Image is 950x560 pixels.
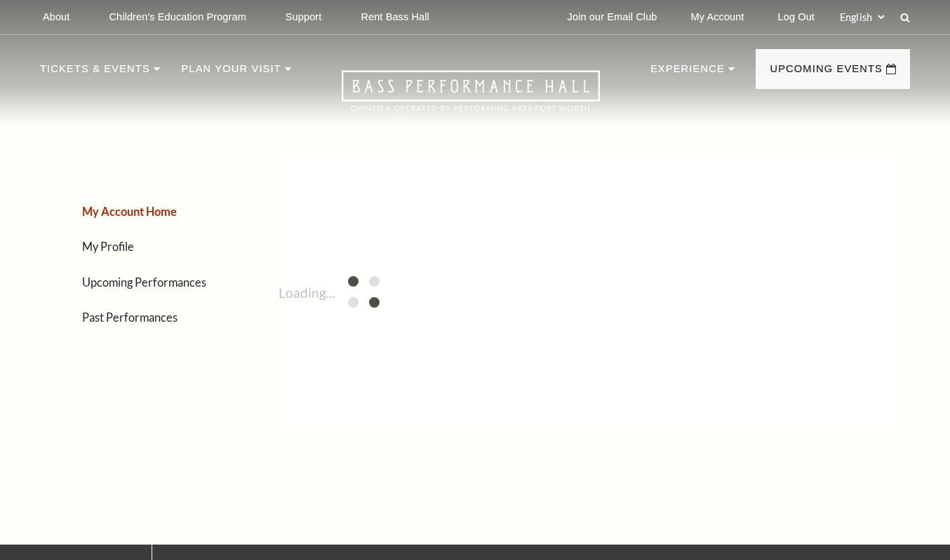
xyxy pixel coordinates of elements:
select: Select: [837,11,887,24]
p: Upcoming Events [770,60,883,86]
p: Plan Your Visit [181,60,281,86]
p: Support [286,11,322,23]
a: My Account Home [82,205,177,218]
p: Children's Education Program [109,11,246,23]
p: Experience [650,60,725,86]
p: About [43,11,69,23]
p: Tickets & Events [40,60,150,86]
a: My Profile [82,240,134,253]
a: Upcoming Performances [82,275,206,289]
p: Rent Bass Hall [361,11,429,23]
a: Past Performances [82,310,178,324]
